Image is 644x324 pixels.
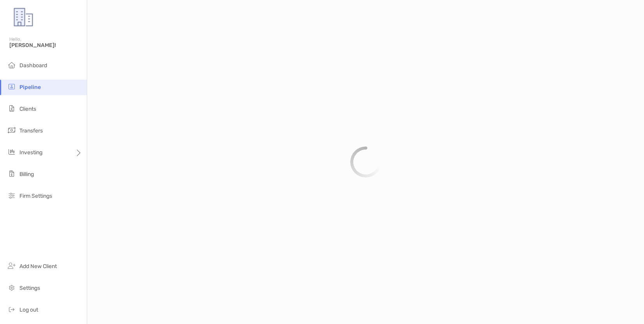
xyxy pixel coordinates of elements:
[7,104,16,113] img: clients icon
[19,106,36,112] span: Clients
[7,261,16,270] img: add_new_client icon
[7,82,16,91] img: pipeline icon
[7,169,16,178] img: billing icon
[19,285,40,291] span: Settings
[19,149,42,156] span: Investing
[19,127,43,134] span: Transfers
[9,3,37,31] img: Zoe Logo
[19,171,34,178] span: Billing
[19,193,52,199] span: Firm Settings
[7,147,16,157] img: investing icon
[19,263,57,270] span: Add New Client
[7,125,16,135] img: transfers icon
[7,191,16,200] img: firm-settings icon
[7,60,16,70] img: dashboard icon
[19,307,38,313] span: Log out
[19,62,47,69] span: Dashboard
[7,283,16,292] img: settings icon
[19,84,41,91] span: Pipeline
[7,305,16,314] img: logout icon
[9,42,82,49] span: [PERSON_NAME]!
